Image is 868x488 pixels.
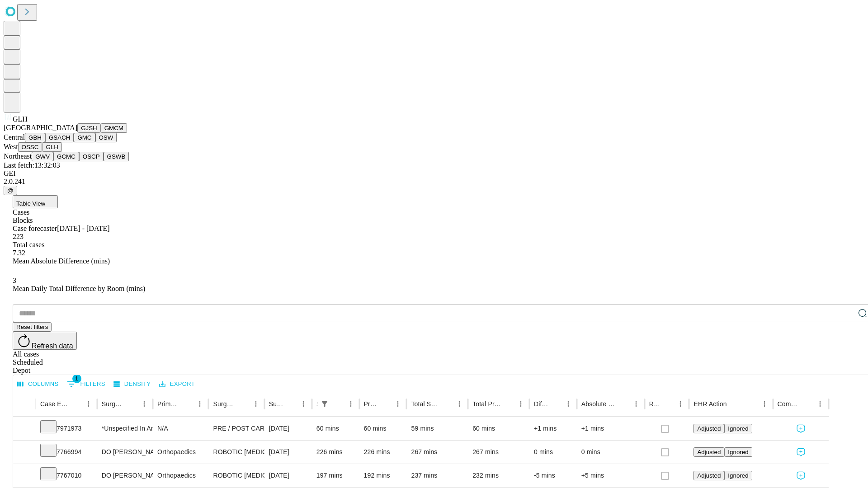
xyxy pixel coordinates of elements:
[157,400,180,408] div: Primary Service
[693,471,724,480] button: Adjusted
[72,374,81,383] span: 1
[40,400,69,408] div: Case Epic Id
[297,398,310,410] button: Menu
[581,441,640,464] div: 0 mins
[16,200,45,207] span: Table View
[13,241,44,249] span: Total cases
[284,398,297,410] button: Sort
[472,400,501,408] div: Total Predicted Duration
[534,441,572,464] div: 0 mins
[392,398,404,410] button: Menu
[4,143,18,150] span: West
[316,441,355,464] div: 226 mins
[181,398,193,410] button: Sort
[693,424,724,433] button: Adjusted
[562,398,575,410] button: Menu
[45,133,74,142] button: GSACH
[534,464,572,487] div: -5 mins
[237,398,250,410] button: Sort
[32,342,73,350] span: Refresh data
[344,398,357,410] button: Menu
[269,441,307,464] div: [DATE]
[57,225,109,232] span: [DATE] - [DATE]
[193,398,206,410] button: Menu
[411,417,463,440] div: 59 mins
[13,195,58,208] button: Table View
[801,398,814,410] button: Sort
[411,464,463,487] div: 237 mins
[18,421,31,437] button: Expand
[581,464,640,487] div: +5 mins
[379,398,392,410] button: Sort
[15,377,61,391] button: Select columns
[4,169,864,178] div: GEI
[4,133,25,141] span: Central
[758,398,771,410] button: Menu
[13,285,145,292] span: Mean Daily Total Difference by Room (mins)
[332,398,344,410] button: Sort
[13,249,25,257] span: 7.32
[814,398,826,410] button: Menu
[77,123,101,133] button: GJSH
[693,447,724,457] button: Adjusted
[269,400,283,408] div: Surgery Date
[269,464,307,487] div: [DATE]
[697,472,721,479] span: Adjusted
[13,257,110,265] span: Mean Absolute Difference (mins)
[16,324,48,330] span: Reset filters
[213,464,259,487] div: ROBOTIC [MEDICAL_DATA] TOTAL HIP
[502,398,514,410] button: Sort
[157,464,204,487] div: Orthopaedics
[649,400,661,408] div: Resolved in EHR
[13,233,24,240] span: 223
[364,417,402,440] div: 60 mins
[630,398,642,410] button: Menu
[102,400,124,408] div: Surgeon Name
[693,400,726,408] div: EHR Action
[40,417,93,440] div: 7971973
[411,441,463,464] div: 267 mins
[125,398,138,410] button: Sort
[728,449,748,455] span: Ignored
[549,398,562,410] button: Sort
[79,152,104,161] button: OSCP
[4,186,17,195] button: @
[18,142,42,152] button: OSSC
[157,377,197,391] button: Export
[18,468,31,484] button: Expand
[661,398,674,410] button: Sort
[617,398,630,410] button: Sort
[318,398,331,410] div: 1 active filter
[728,425,748,432] span: Ignored
[157,441,204,464] div: Orthopaedics
[213,417,259,440] div: PRE / POST CARE
[40,464,93,487] div: 7767010
[102,417,148,440] div: *Unspecified In And Out Surgery Glh
[250,398,262,410] button: Menu
[213,441,259,464] div: ROBOTIC [MEDICAL_DATA] TOTAL HIP
[70,398,82,410] button: Sort
[472,417,525,440] div: 60 mins
[13,115,28,123] span: GLH
[18,445,31,460] button: Expand
[581,400,616,408] div: Absolute Difference
[472,464,525,487] div: 232 mins
[104,152,129,161] button: GSWB
[411,400,439,408] div: Total Scheduled Duration
[74,133,95,142] button: GMC
[269,417,307,440] div: [DATE]
[111,377,153,391] button: Density
[213,400,236,408] div: Surgery Name
[13,225,57,232] span: Case forecaster
[674,398,687,410] button: Menu
[778,400,800,408] div: Comments
[53,152,79,161] button: GCMC
[4,161,60,169] span: Last fetch: 13:32:03
[13,332,77,350] button: Refresh data
[102,441,148,464] div: DO [PERSON_NAME] [PERSON_NAME]
[25,133,45,142] button: GBH
[453,398,466,410] button: Menu
[82,398,95,410] button: Menu
[42,142,61,152] button: GLH
[102,464,148,487] div: DO [PERSON_NAME] [PERSON_NAME]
